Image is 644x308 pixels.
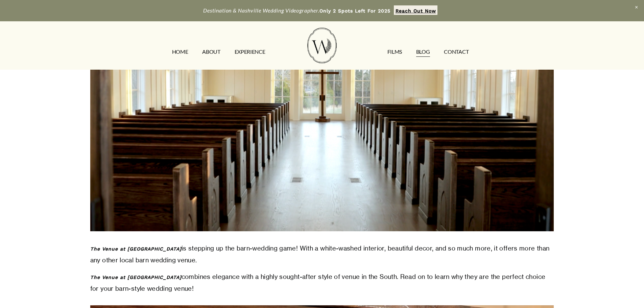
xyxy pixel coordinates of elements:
a: ABOUT [202,46,220,57]
a: EXPERIENCE [235,46,265,57]
strong: Reach Out Now [396,8,436,14]
p: combines elegance with a highly sought-after style of venue in the South. Read on to learn why th... [90,271,554,294]
img: Wild Fern Weddings [307,28,336,63]
a: FILMS [387,46,402,57]
a: Reach Out Now [394,5,437,15]
a: CONTACT [444,46,469,57]
em: The Venue at [GEOGRAPHIC_DATA] [90,275,182,280]
p: is stepping up the barn-wedding game! With a white-washed interior, beautiful decor, and so much ... [90,243,554,266]
a: HOME [172,46,188,57]
a: Blog [416,46,430,57]
em: The Venue at [GEOGRAPHIC_DATA] [90,246,182,252]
